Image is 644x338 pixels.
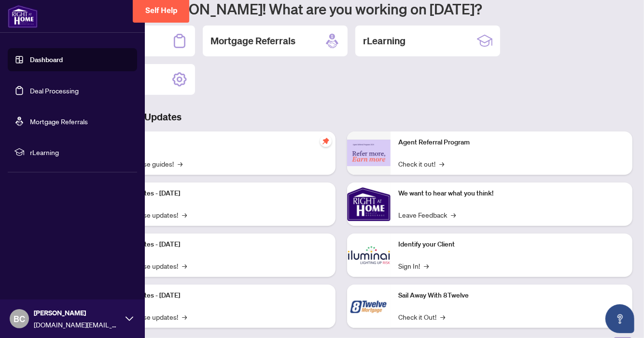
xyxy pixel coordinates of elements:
h3: Brokerage & Industry Updates [50,110,632,124]
span: → [182,312,187,322]
span: → [182,260,187,271]
span: → [424,260,429,271]
h2: Mortgage Referrals [210,34,295,48]
h2: rLearning [363,34,406,48]
button: Open asap [605,304,634,333]
span: Self Help [145,6,178,15]
span: pushpin [320,135,332,147]
span: → [182,209,187,220]
a: Leave Feedback→ [398,209,456,220]
p: Agent Referral Program [398,137,625,148]
p: Platform Updates - [DATE] [101,290,328,301]
a: Dashboard [30,55,63,64]
img: Identify your Client [347,234,391,277]
span: [DOMAIN_NAME][EMAIL_ADDRESS][DOMAIN_NAME] [34,319,121,330]
span: [PERSON_NAME] [34,308,121,318]
p: We want to hear what you think! [398,188,625,199]
p: Identify your Client [398,239,625,250]
p: Sail Away With 8Twelve [398,290,625,301]
img: Agent Referral Program [347,140,391,166]
span: → [451,209,456,220]
p: Platform Updates - [DATE] [101,239,328,250]
span: → [178,158,182,169]
a: Mortgage Referrals [30,117,88,126]
img: Sail Away With 8Twelve [347,285,391,328]
a: Check it out!→ [398,158,444,169]
span: → [439,158,444,169]
img: logo [8,5,38,28]
img: We want to hear what you think! [347,182,391,226]
span: BC [14,312,25,325]
p: Self-Help [101,137,328,148]
a: Deal Processing [30,86,79,95]
span: → [440,312,445,322]
a: Sign In!→ [398,260,429,271]
span: rLearning [30,147,130,157]
a: Check it Out!→ [398,312,445,322]
p: Platform Updates - [DATE] [101,188,328,199]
